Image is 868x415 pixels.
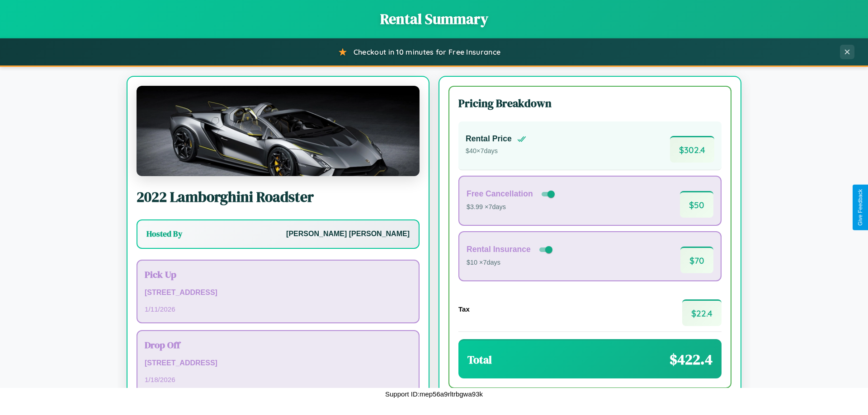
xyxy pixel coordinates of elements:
h3: Drop Off [145,338,411,351]
div: Give Feedback [857,189,863,226]
h3: Pricing Breakdown [458,96,722,111]
span: Checkout in 10 minutes for Free Insurance [354,47,500,56]
p: $10 × 7 days [467,257,554,269]
p: Support ID: mep56a9rltrbgwa93k [385,388,483,400]
h4: Tax [458,305,470,313]
p: [PERSON_NAME] [PERSON_NAME] [286,228,410,241]
h4: Rental Insurance [467,245,531,254]
h3: Total [467,352,492,367]
span: $ 422.4 [670,350,712,369]
p: [STREET_ADDRESS] [145,286,411,299]
p: 1 / 11 / 2026 [145,303,411,315]
h4: Rental Price [466,134,512,144]
p: [STREET_ADDRESS] [145,357,411,370]
span: $ 50 [680,191,713,218]
span: $ 70 [680,247,713,273]
p: $ 40 × 7 days [466,145,526,157]
h2: 2022 Lamborghini Roadster [137,187,420,207]
h3: Hosted By [146,228,182,239]
p: $3.99 × 7 days [467,201,557,213]
span: $ 302.4 [670,136,714,163]
p: 1 / 18 / 2026 [145,373,411,386]
h4: Free Cancellation [467,189,533,199]
h1: Rental Summary [9,9,859,29]
span: $ 22.4 [682,299,722,326]
img: Lamborghini Roadster [137,86,420,176]
h3: Pick Up [145,268,411,281]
